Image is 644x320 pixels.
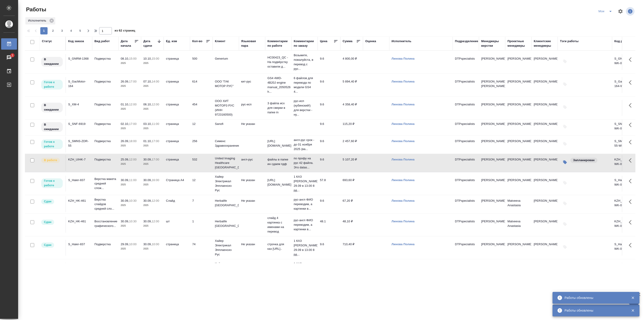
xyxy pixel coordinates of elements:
[215,79,237,88] p: ООО "ГАК МОТОР РУС"
[453,119,479,135] td: DTPspecialists
[192,39,202,44] div: Кол-во
[560,178,570,188] button: Добавить тэги
[42,39,52,44] div: Статус
[267,242,289,251] p: строчка для каз [URL]..
[340,240,363,256] td: 710,40 ₽
[41,219,63,225] div: Менеджер проверил работу исполнителя, передает ее на следующий этап
[505,155,531,171] td: [PERSON_NAME]
[453,137,479,153] td: DTPspecialists
[505,77,531,93] td: [PERSON_NAME]
[239,176,265,192] td: Не указан
[9,53,16,58] span: 1
[25,6,46,13] span: Работы
[121,199,129,202] p: 30.09,
[44,243,51,247] p: Сдан
[164,155,190,171] td: страница
[44,122,60,131] p: В ожидании
[143,61,161,65] p: 2025
[612,155,638,171] td: KZH_UIHK-7-WK-014
[58,27,66,34] button: 3
[453,155,479,171] td: DTPspecialists
[190,137,213,153] td: 256
[560,79,570,89] button: Добавить тэги
[164,77,190,93] td: страница
[612,77,638,93] td: S_GacMotor-164-WK-026
[121,57,129,60] p: 08.10,
[143,224,161,228] p: 2025
[164,54,190,70] td: страница
[597,8,615,15] div: split button
[44,80,60,89] p: Готов к работе
[121,162,139,166] p: 2025
[143,242,152,246] p: 30.09,
[41,242,63,248] div: Менеджер проверил работу исполнителя, передает ее на следующий этап
[343,39,352,44] div: Сумма
[626,119,637,130] button: Здесь прячутся важные кнопки
[318,54,340,70] td: 9.6
[41,102,63,113] div: Исполнитель назначен, приступать к работе пока рано
[68,56,90,61] div: S_GNRM-1368
[481,79,503,88] p: [PERSON_NAME], [PERSON_NAME]
[626,176,637,187] button: Здесь прячутся важные кнопки
[190,196,213,212] td: 7
[392,139,415,143] a: Линова Полина
[294,39,315,48] div: Комментарии по заказу
[94,139,116,143] p: Подверстка
[68,122,90,126] div: S_SNF-6919
[164,240,190,256] td: страница
[94,157,116,162] p: Подверстка
[626,196,637,207] button: Здесь прячутся важные кнопки
[129,80,137,83] p: 17:00
[481,102,503,107] p: [PERSON_NAME]
[560,122,570,132] button: Добавить тэги
[560,199,570,208] button: Добавить тэги
[318,176,340,192] td: 57.8
[626,100,637,111] button: Здесь прячутся важные кнопки
[626,54,637,65] button: Здесь прячутся важные кнопки
[560,39,579,44] div: Тэги работы
[628,308,637,313] button: Закрыть
[340,196,363,212] td: 67,20 ₽
[392,103,415,106] a: Линова Полина
[121,182,139,187] p: 2025
[143,199,152,202] p: 30.09,
[190,54,213,70] td: 500
[340,77,363,93] td: 5 894,40 ₽
[612,137,638,153] td: S_SMNS-ZDR-55-WK-020
[481,122,503,126] p: [PERSON_NAME]
[626,155,637,166] button: Здесь прячутся важные кнопки
[560,139,570,149] button: Добавить тэги
[340,176,363,192] td: 693,60 ₽
[68,242,90,247] div: S_Haier-837
[215,39,225,44] div: Клиент
[28,18,48,23] p: Исполнитель
[614,39,632,44] div: Код работы
[318,240,340,256] td: 9.6
[115,28,135,34] span: из 62 страниц
[505,196,531,212] td: Matveeva Anastasia
[41,199,63,205] div: Менеджер проверил работу исполнителя, передает ее на следующий этап
[143,143,161,148] p: 2025
[453,196,479,212] td: DTPspecialists
[239,155,265,171] td: англ-рус
[44,199,51,204] p: Сдан
[41,56,63,67] div: Исполнитель назначен, приступать к работе пока рано
[68,199,90,203] div: KZH_HK-461
[152,220,159,223] p: 12:00
[481,39,503,48] div: Менеджеры верстки
[44,220,51,224] p: Сдан
[612,54,638,70] td: S_GNRM-1368-WK-002
[129,57,137,60] p: 15:00
[392,199,415,202] a: Линова Полина
[129,158,137,161] p: 12:00
[94,122,116,126] p: Подверстка
[44,57,60,66] p: В ожидании
[164,263,190,279] td: Страница А4
[570,157,598,163] div: Запланирован
[340,137,363,153] td: 2 457,60 ₽
[612,119,638,135] td: S_SNF-6919-WK-003
[121,80,129,83] p: 26.09,
[129,103,137,106] p: 12:00
[164,137,190,153] td: страница
[49,27,57,34] button: 2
